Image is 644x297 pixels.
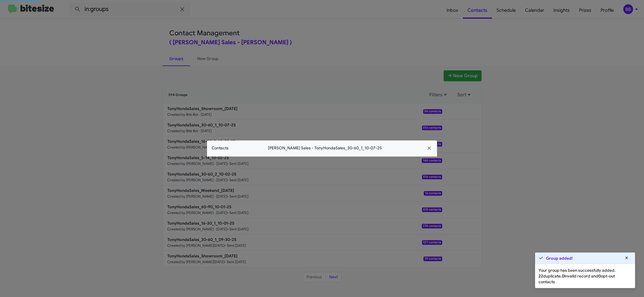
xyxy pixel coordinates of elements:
[229,145,421,151] span: [PERSON_NAME] Sales - TonyHondaSales_30-60_1_10-07-25
[598,273,601,279] b: 0
[212,145,229,151] span: Contacts
[535,264,635,288] div: Your group has been successfully added. duplicate, invalid record and opt-out contacts
[562,273,564,279] b: 0
[538,273,543,279] b: 22
[546,255,573,261] strong: Group added!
